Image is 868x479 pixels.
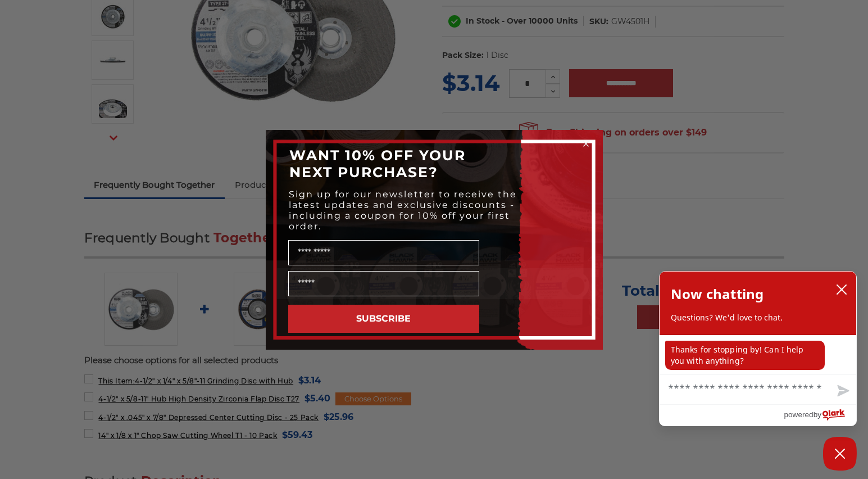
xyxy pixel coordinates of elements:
[289,189,517,232] span: Sign up for our newsletter to receive the latest updates and exclusive discounts - including a co...
[828,378,856,404] button: Send message
[671,312,845,323] p: Questions? We'd love to chat.
[833,281,851,298] button: close chatbox
[671,283,764,305] h2: Now chatting
[665,341,825,370] p: Thanks for stopping by! Can I help you with anything?
[580,138,592,150] button: Close dialog
[288,305,479,333] button: SUBSCRIBE
[814,408,821,422] span: by
[660,335,856,374] div: chat
[289,147,466,180] span: WANT 10% OFF YOUR NEXT PURCHASE?
[784,408,813,422] span: powered
[823,437,857,471] button: Close Chatbox
[784,405,856,426] a: Powered by Olark
[659,271,857,426] div: olark chatbox
[288,271,479,296] input: Email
